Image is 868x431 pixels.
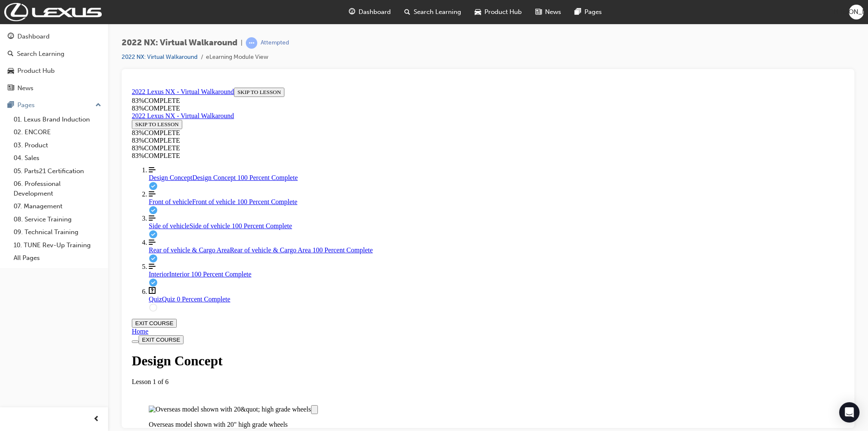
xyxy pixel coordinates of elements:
[10,152,105,165] a: 04. Sales
[20,337,699,344] p: Overseas model shown with 20" high grade wheels
[484,7,522,17] span: Product Hub
[8,67,14,75] span: car-icon
[584,7,602,17] span: Pages
[17,100,35,110] div: Pages
[3,235,48,243] button: EXIT COURSE
[10,177,105,200] a: 06. Professional Development
[3,63,105,79] a: Product Hub
[10,213,105,226] a: 08. Service Training
[8,102,14,109] span: pages-icon
[206,52,268,62] li: eLearning Module View
[241,38,242,48] span: |
[535,7,542,17] span: news-icon
[10,251,105,265] a: All Pages
[3,46,105,62] a: Search Learning
[342,3,398,21] a: guage-iconDashboard
[10,139,105,152] a: 03. Product
[3,27,105,97] button: DashboardSearch LearningProduct HubNews
[3,294,716,301] div: Lesson 1 of 6
[3,60,716,68] div: 83 % COMPLETE
[545,7,561,17] span: News
[3,4,106,11] a: 2022 Lexus NX - Virtual Walkaround
[404,7,410,17] span: search-icon
[10,226,105,239] a: 09. Technical Training
[106,3,156,13] button: SKIP TO LESSON
[839,402,860,423] div: Open Intercom Messenger
[10,200,105,213] a: 07. Management
[475,7,481,17] span: car-icon
[8,33,14,41] span: guage-icon
[3,45,122,52] div: 83 % COMPLETE
[8,85,14,92] span: news-icon
[17,66,55,76] div: Product Hub
[3,3,716,228] section: Course Overview
[122,53,198,61] a: 2022 NX: Virtual Walkaround
[261,39,289,47] div: Attempted
[10,113,105,126] a: 01. Lexus Brand Induction
[398,3,468,21] a: search-iconSearch Learning
[468,3,529,21] a: car-iconProduct Hub
[8,50,14,58] span: search-icon
[3,68,716,75] div: 83 % COMPLETE
[3,82,716,228] nav: Course Outline
[3,80,105,96] a: News
[575,7,581,17] span: pages-icon
[10,126,105,139] a: 02. ENCORE
[568,3,609,21] a: pages-iconPages
[3,28,122,60] section: Course Information
[359,7,391,17] span: Dashboard
[4,3,102,21] img: Trak
[17,83,33,93] div: News
[349,7,355,17] span: guage-icon
[17,49,64,59] div: Search Learning
[3,20,716,28] div: 83 % COMPLETE
[529,3,568,21] a: news-iconNews
[3,36,54,45] button: SKIP TO LESSON
[3,3,716,28] section: Course Information
[122,38,237,48] span: 2022 NX: Virtual Walkaround
[10,251,55,260] button: EXIT COURSE
[3,256,10,259] button: Toggle Course Overview
[246,37,257,49] span: learningRecordVerb_ATTEMPT-icon
[3,52,122,60] div: 83 % COMPLETE
[3,29,105,44] a: Dashboard
[414,7,461,17] span: Search Learning
[3,97,105,113] button: Pages
[3,269,716,285] h1: Design Concept
[10,239,105,252] a: 10. TUNE Rev-Up Training
[3,13,716,20] div: 83 % COMPLETE
[849,5,864,19] button: [PERSON_NAME]
[10,165,105,178] a: 05. Parts21 Certification
[93,414,100,425] span: prev-icon
[3,243,20,251] a: Home
[17,32,50,41] div: Dashboard
[3,28,106,35] a: 2022 Lexus NX - Virtual Walkaround
[95,100,101,111] span: up-icon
